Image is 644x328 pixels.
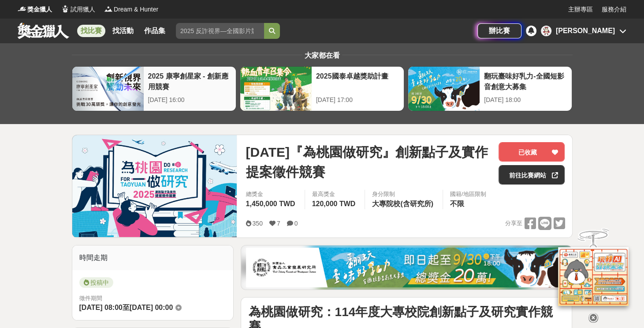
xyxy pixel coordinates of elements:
[484,71,567,91] div: 翻玩臺味好乳力-全國短影音創意大募集
[77,25,105,37] a: 找比賽
[312,190,358,199] span: 最高獎金
[246,142,491,182] span: [DATE]『為桃園做研究』創新點子及實作提案徵件競賽
[372,200,433,207] span: 大專院校(含研究所)
[408,66,572,111] a: 翻玩臺味好乳力-全國短影音創意大募集[DATE] 18:00
[316,71,399,91] div: 2025國泰卓越獎助計畫
[114,5,158,14] span: Dream & Hunter
[72,245,234,270] div: 時間走期
[316,95,399,105] div: [DATE] 17:00
[79,304,123,311] span: [DATE] 08:00
[477,23,521,38] a: 辦比賽
[499,165,565,185] a: 前往比賽網站
[71,5,95,14] span: 試用獵人
[176,23,264,39] input: 2025 反詐視界—全國影片競賽
[246,248,567,287] img: 1c81a89c-c1b3-4fd6-9c6e-7d29d79abef5.jpg
[556,26,615,36] div: [PERSON_NAME]
[72,135,237,237] img: Cover Image
[277,220,280,227] span: 7
[568,5,593,14] a: 主辦專區
[450,200,464,207] span: 不限
[372,190,436,199] div: 身分限制
[61,4,70,13] img: Logo
[148,95,231,105] div: [DATE] 16:00
[484,95,567,105] div: [DATE] 18:00
[312,200,356,207] span: 120,000 TWD
[294,220,298,227] span: 0
[542,26,551,35] img: Avatar
[104,5,158,14] a: LogoDream & Hunter
[602,5,626,14] a: 服務介紹
[148,71,231,91] div: 2025 康寧創星家 - 創新應用競賽
[18,5,52,14] a: Logo獎金獵人
[252,220,262,227] span: 350
[79,295,102,302] span: 徵件期間
[130,304,173,311] span: [DATE] 00:00
[246,190,297,199] span: 總獎金
[109,25,137,37] a: 找活動
[104,4,113,13] img: Logo
[61,5,95,14] a: Logo試用獵人
[246,200,295,207] span: 1,450,000 TWD
[240,66,404,111] a: 2025國泰卓越獎助計畫[DATE] 17:00
[499,142,565,162] button: 已收藏
[450,190,486,199] div: 國籍/地區限制
[302,52,342,59] span: 大家都在看
[18,4,26,13] img: Logo
[79,277,113,288] span: 投稿中
[558,247,629,306] img: d2146d9a-e6f6-4337-9592-8cefde37ba6b.png
[505,217,522,230] span: 分享至
[72,66,236,111] a: 2025 康寧創星家 - 創新應用競賽[DATE] 16:00
[27,5,52,14] span: 獎金獵人
[123,304,130,311] span: 至
[141,25,169,37] a: 作品集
